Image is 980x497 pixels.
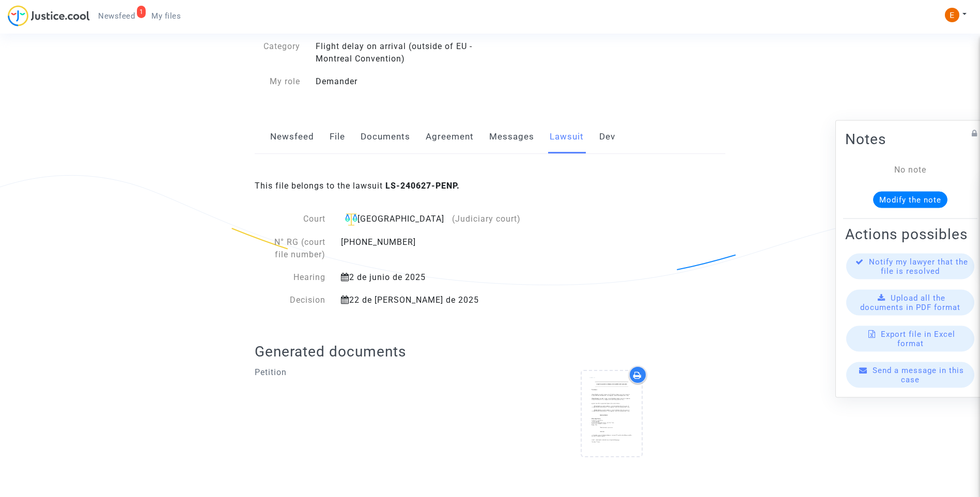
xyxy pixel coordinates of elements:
div: 2 de junio de 2025 [333,271,542,284]
a: Agreement [426,120,474,154]
div: Category [247,40,308,65]
span: Send a message in this case [873,366,964,384]
div: N° RG (court file number) [255,236,333,261]
img: jc-logo.svg [8,5,90,26]
div: [GEOGRAPHIC_DATA] [341,213,535,226]
div: 1 [137,6,146,18]
div: Hearing [255,271,333,284]
div: Flight delay on arrival (outside of EU - Montreal Convention) [308,40,490,65]
div: My role [247,75,308,88]
a: Messages [489,120,534,154]
div: [PHONE_NUMBER] [333,236,542,261]
a: 1Newsfeed [90,8,143,24]
span: My files [151,11,181,21]
p: Petition [255,366,483,379]
span: Notify my lawyer that the file is resolved [869,257,968,276]
span: Upload all the documents in PDF format [860,293,960,312]
div: No note [861,164,960,176]
h2: Notes [845,130,975,148]
h2: Generated documents [255,343,725,361]
div: 22 de [PERSON_NAME] de 2025 [333,294,542,306]
div: Decision [255,294,333,306]
a: Dev [599,120,615,154]
span: This file belongs to the lawsuit [255,181,460,191]
a: Lawsuit [550,120,584,154]
div: Court [255,213,333,226]
a: My files [143,8,189,24]
img: ACg8ocIeiFvHKe4dA5oeRFd_CiCnuxWUEc1A2wYhRJE3TTWt=s96-c [945,8,959,22]
b: LS-240627-PENP. [385,181,460,191]
a: Newsfeed [270,120,314,154]
h2: Actions possibles [845,225,975,243]
span: Export file in Excel format [881,330,955,348]
div: Demander [308,75,490,88]
button: Modify the note [873,192,947,208]
img: icon-faciliter-sm.svg [345,213,357,226]
span: (Judiciary court) [452,214,521,224]
span: Newsfeed [98,11,135,21]
a: File [330,120,345,154]
a: Documents [361,120,410,154]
